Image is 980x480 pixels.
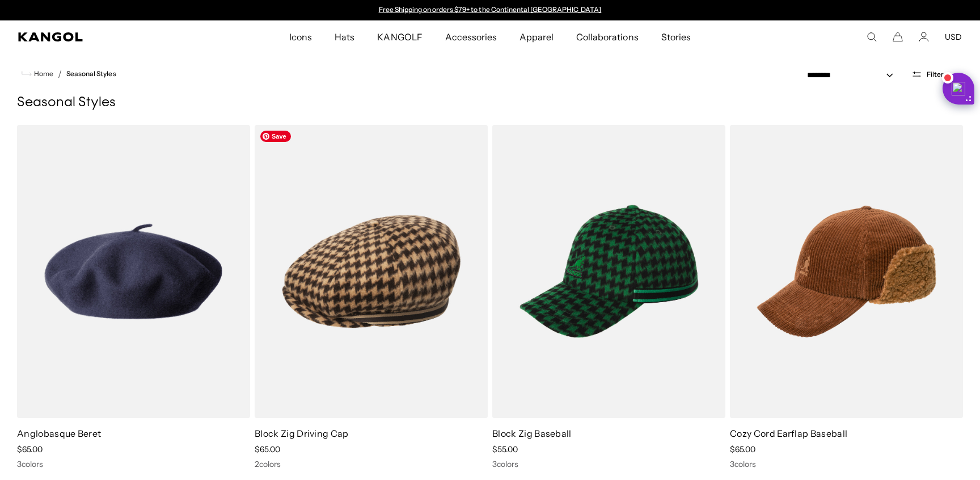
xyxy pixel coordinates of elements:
span: Collaborations [576,20,638,53]
div: Announcement [373,6,607,15]
div: 3 colors [17,459,250,469]
div: 3 colors [730,459,963,469]
a: Seasonal Styles [66,70,116,78]
a: Cozy Cord Earflap Baseball [730,428,847,439]
span: Stories [661,20,691,53]
a: Hats [323,20,366,53]
a: Kangol [18,32,191,41]
img: Block Zig Baseball [492,125,725,418]
div: 1 of 2 [373,6,607,15]
li: / [53,67,62,81]
div: 3 colors [492,459,725,469]
img: Anglobasque Beret [17,125,250,418]
summary: Search here [867,32,877,42]
a: Icons [278,20,323,53]
slideshow-component: Announcement bar [373,6,607,15]
span: Hats [335,20,354,53]
a: Apparel [508,20,565,53]
a: Free Shipping on orders $79+ to the Continental [GEOGRAPHIC_DATA] [379,5,602,14]
button: Open filters [905,69,954,80]
a: Block Zig Baseball [492,428,572,439]
a: Account [919,32,929,42]
span: $65.00 [255,444,280,454]
span: Filters [927,70,947,78]
a: Stories [650,20,702,53]
a: Block Zig Driving Cap [255,428,349,439]
button: USD [945,32,962,42]
button: Cart [893,32,903,42]
img: Block Zig Driving Cap [255,125,488,418]
a: Accessories [434,20,508,53]
span: $65.00 [730,444,755,454]
a: Anglobasque Beret [17,428,101,439]
span: $65.00 [17,444,43,454]
div: 2 colors [255,459,488,469]
span: Accessories [445,20,497,53]
select: Sort by: Featured [802,69,905,81]
span: Home [32,70,53,78]
a: KANGOLF [366,20,433,53]
h1: Seasonal Styles [17,94,963,111]
span: Apparel [519,20,554,53]
span: $55.00 [492,444,518,454]
span: KANGOLF [377,20,422,53]
a: Collaborations [565,20,649,53]
span: Save [260,131,291,142]
a: Home [22,69,53,79]
span: Icons [289,20,312,53]
img: Cozy Cord Earflap Baseball [730,125,963,418]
